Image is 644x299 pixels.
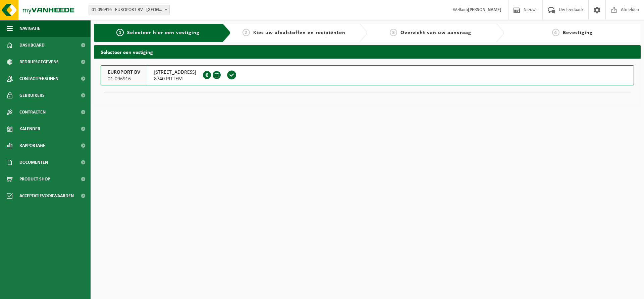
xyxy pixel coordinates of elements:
[468,7,501,12] strong: [PERSON_NAME]
[253,30,345,35] span: Kies uw afvalstoffen en recipiënten
[101,65,634,85] button: EUROPORT BV 01-096916 [STREET_ADDRESS]8740 PITTEM
[390,29,397,36] span: 3
[243,29,250,36] span: 2
[19,54,59,70] span: Bedrijfsgegevens
[154,69,196,76] span: [STREET_ADDRESS]
[154,76,196,82] span: 8740 PITTEM
[94,45,641,58] h2: Selecteer een vestiging
[108,69,140,76] span: EUROPORT BV
[19,37,45,54] span: Dashboard
[563,30,593,35] span: Bevestiging
[116,29,124,36] span: 1
[108,76,140,82] span: 01-096916
[19,104,46,121] span: Contracten
[127,30,200,35] span: Selecteer hier een vestiging
[552,29,559,36] span: 4
[89,5,169,15] span: 01-096916 - EUROPORT BV - PITTEM
[400,30,471,35] span: Overzicht van uw aanvraag
[19,137,45,154] span: Rapportage
[19,87,45,104] span: Gebruikers
[89,5,170,15] span: 01-096916 - EUROPORT BV - PITTEM
[19,121,40,137] span: Kalender
[19,188,74,204] span: Acceptatievoorwaarden
[19,20,40,37] span: Navigatie
[19,154,48,171] span: Documenten
[19,70,58,87] span: Contactpersonen
[19,171,50,188] span: Product Shop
